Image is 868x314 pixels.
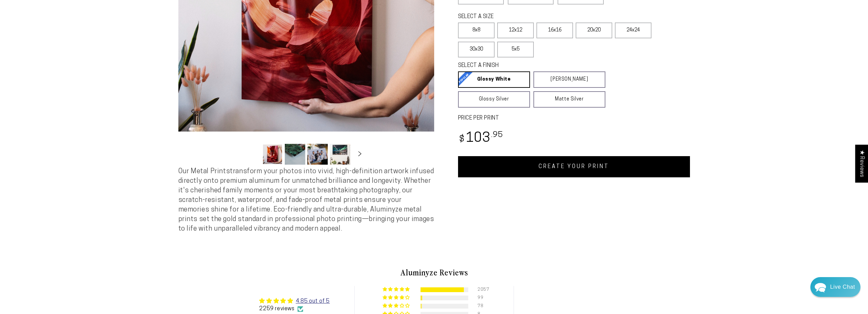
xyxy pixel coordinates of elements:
div: 2259 reviews [259,305,329,313]
button: Load image 2 in gallery view [285,144,305,165]
div: 99 [477,296,486,300]
div: 3% (78) reviews with 3 star rating [383,303,411,309]
a: Matte Silver [533,91,605,108]
div: Average rating is 4.85 stars [259,297,329,305]
legend: SELECT A FINISH [458,62,589,70]
label: 20x20 [576,23,612,38]
span: Our Metal Prints transform your photos into vivid, high-definition artwork infused directly onto ... [178,168,434,232]
div: Contact Us Directly [830,277,855,297]
label: 5x5 [497,42,534,57]
legend: SELECT A SIZE [458,13,594,21]
a: Glossy White [458,71,530,88]
div: 91% (2057) reviews with 5 star rating [383,287,411,292]
label: PRICE PER PRINT [458,114,690,122]
div: Click to open Judge.me floating reviews tab [855,145,868,182]
button: Load image 4 in gallery view [330,144,350,165]
div: 78 [477,304,486,309]
a: [PERSON_NAME] [533,71,605,88]
button: Slide left [245,147,260,162]
div: 2057 [477,287,486,292]
button: Load image 3 in gallery view [307,144,328,165]
label: 30x30 [458,42,495,57]
img: Verified Checkmark [297,306,303,312]
a: 4.85 out of 5 [296,299,330,304]
button: Slide right [352,147,367,162]
span: $ [459,135,465,144]
sup: .95 [491,131,503,139]
a: Glossy Silver [458,91,530,108]
a: CREATE YOUR PRINT [458,156,690,177]
label: 16x16 [536,23,573,38]
label: 8x8 [458,23,495,38]
bdi: 103 [458,132,503,145]
button: Load image 1 in gallery view [262,144,283,165]
div: Chat widget toggle [810,277,860,297]
label: 12x12 [497,23,534,38]
label: 24x24 [615,23,651,38]
h2: Aluminyze Reviews [235,267,633,278]
div: 4% (99) reviews with 4 star rating [383,295,411,300]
